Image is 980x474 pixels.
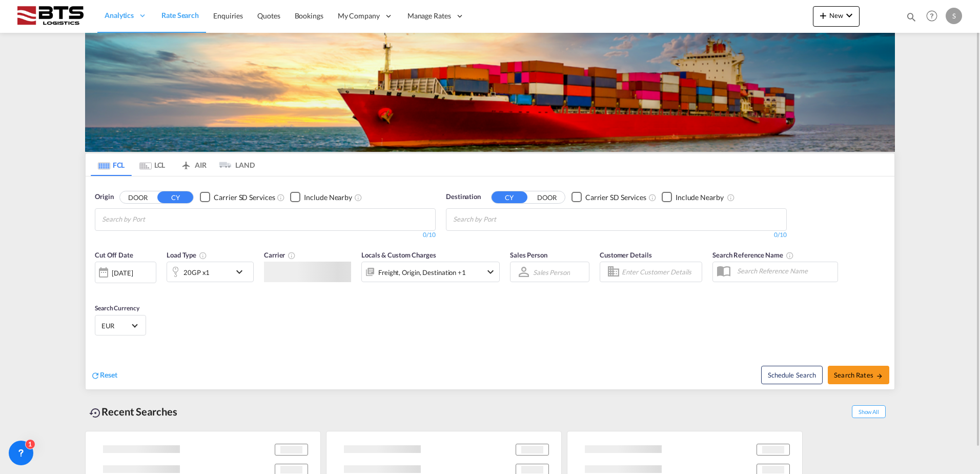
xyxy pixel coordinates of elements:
button: CY [157,191,193,203]
span: Analytics [105,10,134,21]
span: Sales Person [510,251,547,259]
md-icon: icon-plus 400-fg [817,9,829,22]
span: Locals & Custom Charges [361,251,436,259]
div: 0/10 [446,231,787,240]
md-tab-item: AIR [173,153,214,176]
md-checkbox: Checkbox No Ink [290,192,352,203]
span: Quotes [257,11,280,20]
md-select: Sales Person [532,265,571,280]
span: Origin [95,192,113,202]
div: Freight Origin Destination Factory Stuffing [378,265,466,280]
span: EUR [101,321,130,330]
div: S [946,8,962,24]
md-icon: icon-backup-restore [89,407,101,419]
md-pagination-wrapper: Use the left and right arrow keys to navigate between tabs [91,153,255,176]
md-datepicker: Select [95,282,103,296]
span: Rate Search [161,11,199,19]
div: 20GP x1icon-chevron-down [167,262,254,282]
md-icon: icon-information-outline [199,251,207,260]
button: Search Ratesicon-arrow-right [828,366,889,384]
md-icon: Unchecked: Ignores neighbouring ports when fetching rates.Checked : Includes neighbouring ports w... [354,193,362,202]
div: icon-refreshReset [91,370,117,381]
div: icon-magnify [906,11,917,27]
md-icon: Your search will be saved by the below given name [786,251,794,260]
div: Freight Origin Destination Factory Stuffingicon-chevron-down [361,262,500,282]
md-tab-item: FCL [91,153,132,176]
span: Destination [446,192,481,202]
span: Search Reference Name [712,251,794,259]
md-checkbox: Checkbox No Ink [662,192,724,203]
md-tab-item: LAND [214,153,255,176]
md-icon: Unchecked: Search for CY (Container Yard) services for all selected carriers.Checked : Search for... [277,193,285,202]
div: Help [923,7,946,26]
div: [DATE] [95,262,156,283]
input: Search Reference Name [732,263,838,279]
md-icon: Unchecked: Search for CY (Container Yard) services for all selected carriers.Checked : Search for... [648,193,657,202]
md-icon: icon-magnify [906,11,917,23]
span: Search Currency [95,304,139,312]
div: Include Nearby [304,192,352,203]
div: Include Nearby [676,192,724,203]
md-select: Select Currency: € EUREuro [100,318,140,333]
md-icon: icon-airplane [180,159,192,167]
md-icon: icon-chevron-down [484,266,497,278]
span: My Company [338,11,380,21]
span: Customer Details [600,251,651,259]
span: Manage Rates [407,11,451,21]
div: Carrier SD Services [214,192,275,203]
span: Enquiries [213,11,243,20]
span: Help [923,7,941,25]
button: CY [492,191,527,203]
md-icon: icon-refresh [91,371,100,380]
span: Reset [100,370,117,379]
img: cdcc71d0be7811ed9adfbf939d2aa0e8.png [15,5,85,28]
span: Show All [852,405,886,418]
button: DOOR [529,191,565,203]
span: Search Rates [834,371,883,379]
div: 20GP x1 [183,265,210,280]
button: icon-plus 400-fgNewicon-chevron-down [813,6,860,27]
img: LCL+%26+FCL+BACKGROUND.png [85,33,895,152]
md-icon: icon-chevron-down [843,9,855,22]
input: Chips input. [453,211,550,228]
div: Recent Searches [85,400,181,423]
md-chips-wrap: Chips container with autocompletion. Enter the text area, type text to search, and then use the u... [100,209,203,228]
div: 0/10 [95,231,436,240]
md-chips-wrap: Chips container with autocompletion. Enter the text area, type text to search, and then use the u... [452,209,555,228]
md-checkbox: Checkbox No Ink [200,192,275,203]
md-icon: icon-arrow-right [876,372,883,380]
span: Cut Off Date [95,251,133,259]
md-icon: icon-chevron-down [233,266,251,278]
input: Enter Customer Details [622,264,699,280]
md-checkbox: Checkbox No Ink [571,192,646,203]
input: Chips input. [102,211,199,228]
span: Bookings [295,11,323,20]
md-tab-item: LCL [132,153,173,176]
md-icon: Unchecked: Ignores neighbouring ports when fetching rates.Checked : Includes neighbouring ports w... [727,193,735,202]
button: Note: By default Schedule search will only considerorigin ports, destination ports and cut off da... [761,366,823,384]
span: New [817,11,855,19]
button: DOOR [120,191,156,203]
span: Load Type [167,251,207,259]
div: OriginDOOR CY Checkbox No InkUnchecked: Search for CY (Container Yard) services for all selected ... [86,176,894,389]
div: Carrier SD Services [585,192,646,203]
md-icon: The selected Trucker/Carrierwill be displayed in the rate results If the rates are from another f... [288,251,296,260]
span: Carrier [264,251,296,259]
div: [DATE] [112,268,133,278]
